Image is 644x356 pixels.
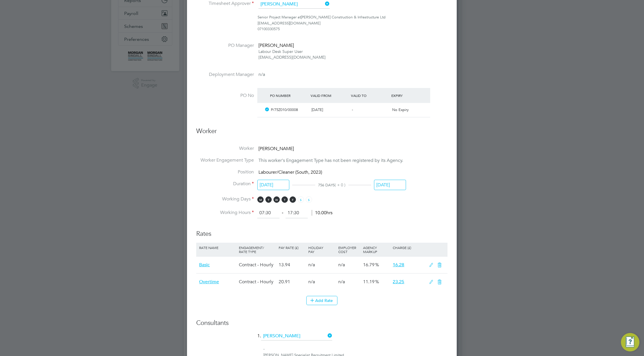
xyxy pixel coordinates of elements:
[258,21,320,26] span: [EMAIL_ADDRESS][DOMAIN_NAME]
[258,54,326,60] div: [EMAIL_ADDRESS][DOMAIN_NAME]
[265,196,272,203] span: T
[312,210,333,216] span: 10.00hrs
[363,279,375,285] span: 11.19
[258,158,403,163] span: This worker's Engagement Type has not been registered by its Agency.
[273,196,280,203] span: W
[306,296,337,305] button: Add Rate
[269,90,309,101] div: PO Number
[196,169,254,175] label: Position
[196,332,447,346] li: 1.
[306,196,312,203] span: S
[196,157,254,163] label: Worker Engagement Type
[391,243,426,252] div: Charge (£)
[258,169,322,175] span: Labourer/Cleaner (South, 2023)
[307,243,337,257] div: Holiday Pay
[269,105,309,115] div: P/75Z010/00008
[196,319,447,327] h3: Consultants
[198,243,237,252] div: Rate Name
[309,90,350,101] div: Valid From
[277,273,307,290] div: 20.91
[263,346,447,352] div: -
[258,72,265,77] span: n/a
[199,262,210,268] span: Basic
[257,196,264,203] span: M
[350,105,390,115] div: -
[257,208,279,218] input: 08:00
[196,72,254,78] label: Deployment Manager
[301,15,386,20] span: [PERSON_NAME] Construction & Infrastructure Ltd
[298,196,304,203] span: S
[277,243,307,252] div: Pay Rate (£)
[196,181,254,187] label: Duration
[196,1,254,7] label: Timesheet Approver
[338,279,345,285] span: n/a
[393,279,404,285] span: 23.25
[363,262,375,268] span: 16.79
[390,90,430,101] div: Expiry
[335,182,345,187] span: ( + 0 )
[337,243,362,257] div: Employer Cost
[258,146,294,152] span: [PERSON_NAME]
[393,262,404,268] span: 16.28
[282,196,288,203] span: T
[290,196,296,203] span: F
[258,15,301,20] span: Senior Project Manager at
[362,243,391,257] div: Agency Markup
[277,257,307,273] div: 13.94
[237,243,277,257] div: Engagement/ Rate Type
[308,262,315,268] span: n/a
[621,333,639,351] button: Engage Resource Center
[318,183,335,187] span: 756 DAYS
[196,146,254,152] label: Worker
[196,93,254,99] label: PO No
[199,279,219,285] span: Overtime
[258,43,294,48] span: [PERSON_NAME]
[196,127,447,140] h3: Worker
[237,257,277,273] div: Contract - Hourly
[281,210,284,216] span: ‐
[374,180,406,190] input: Select one
[390,105,430,115] div: No Expiry
[237,273,277,290] div: Contract - Hourly
[257,180,289,190] input: Select one
[261,332,332,340] input: Search for...
[258,49,326,54] div: Labour Desk Super User
[196,196,254,202] label: Working Days
[308,279,315,285] span: n/a
[196,43,254,49] label: PO Manager
[338,262,345,268] span: n/a
[258,26,280,31] span: 07100330575
[196,224,447,238] h3: Rates
[309,105,350,115] div: [DATE]
[350,90,390,101] div: Valid To
[196,210,254,216] label: Working Hours
[286,208,308,218] input: 17:00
